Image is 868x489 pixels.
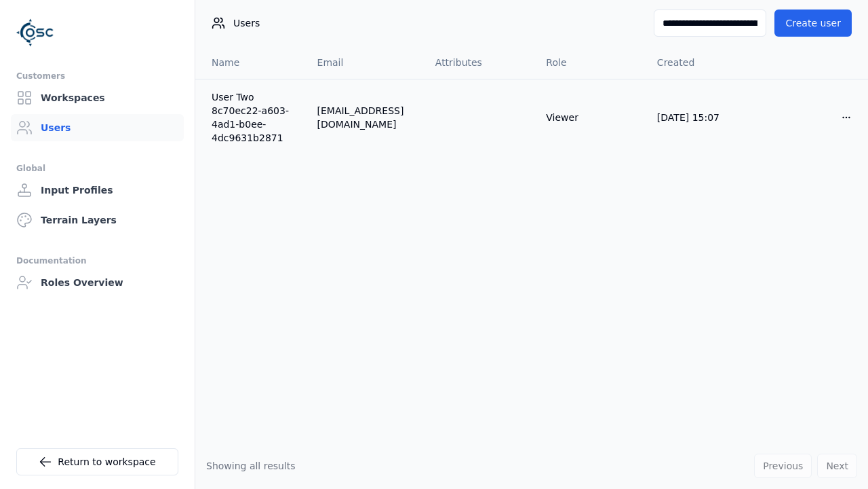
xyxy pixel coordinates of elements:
div: [EMAIL_ADDRESS][DOMAIN_NAME] [317,104,414,131]
div: Documentation [16,253,178,269]
div: Customers [16,68,178,84]
div: [DATE] 15:07 [657,111,747,124]
span: Users [233,16,260,30]
div: Global [16,160,178,177]
a: Terrain Layers [11,206,184,234]
a: Workspaces [11,84,184,111]
th: Email [307,46,425,79]
th: Role [535,46,646,79]
a: User Two 8c70ec22-a603-4ad1-b0ee-4dc9631b2871 [212,90,296,145]
th: Created [646,46,757,79]
img: Logo [16,14,54,52]
a: Input Profiles [11,177,184,204]
th: Name [195,46,307,79]
a: Users [11,114,184,141]
a: Return to workspace [16,448,178,475]
th: Attributes [425,46,536,79]
button: Create user [774,10,852,37]
div: Viewer [546,111,635,124]
a: Roles Overview [11,269,184,296]
span: Showing all results [206,460,296,471]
